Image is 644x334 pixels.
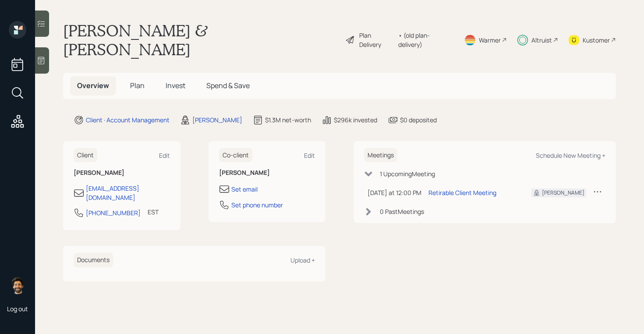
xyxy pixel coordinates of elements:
[400,115,437,124] div: $0 deposited
[364,148,397,163] h6: Meetings
[9,277,26,294] img: eric-schwartz-headshot.png
[219,169,315,177] h6: [PERSON_NAME]
[206,81,250,90] span: Spend & Save
[166,81,185,90] span: Invest
[130,81,145,90] span: Plan
[380,207,424,216] div: 0 Past Meeting s
[231,200,283,210] div: Set phone number
[359,31,394,49] div: Plan Delivery
[531,36,552,45] div: Altruist
[231,185,258,194] div: Set email
[479,36,501,45] div: Warmer
[192,115,242,124] div: [PERSON_NAME]
[63,21,338,59] h1: [PERSON_NAME] & [PERSON_NAME]
[380,169,435,178] div: 1 Upcoming Meeting
[74,148,97,163] h6: Client
[398,31,453,49] div: • (old plan-delivery)
[7,305,28,313] div: Log out
[159,151,170,160] div: Edit
[74,253,113,267] h6: Documents
[86,208,141,217] div: [PHONE_NUMBER]
[542,189,584,197] div: [PERSON_NAME]
[74,169,170,177] h6: [PERSON_NAME]
[368,188,421,197] div: [DATE] at 12:00 PM
[86,115,170,124] div: Client · Account Management
[334,115,377,124] div: $296k invested
[536,151,605,160] div: Schedule New Meeting +
[86,184,170,202] div: [EMAIL_ADDRESS][DOMAIN_NAME]
[304,151,315,160] div: Edit
[77,81,109,90] span: Overview
[148,207,159,217] div: EST
[583,36,610,45] div: Kustomer
[290,256,315,264] div: Upload +
[219,148,252,163] h6: Co-client
[428,188,496,197] div: Retirable Client Meeting
[265,115,311,124] div: $1.3M net-worth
